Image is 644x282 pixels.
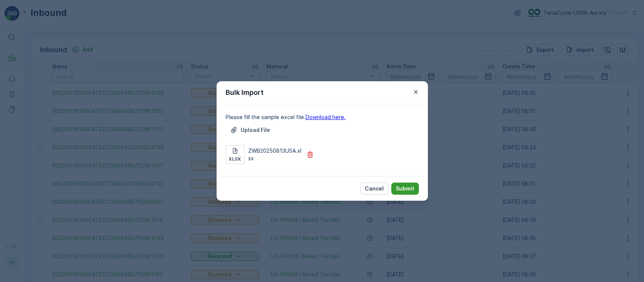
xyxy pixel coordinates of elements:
p: ZWB20250813USA.xlsx [248,147,302,162]
p: Upload File [241,126,270,134]
p: Bulk Import [226,87,264,98]
a: Download here. [306,114,346,120]
p: Submit [396,185,414,192]
p: Cancel [365,185,384,192]
button: Upload File [226,124,275,136]
button: Cancel [360,183,388,195]
p: Please fill the sample excel file. [226,113,419,121]
button: Submit [391,183,419,195]
p: xlsx [229,156,241,162]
